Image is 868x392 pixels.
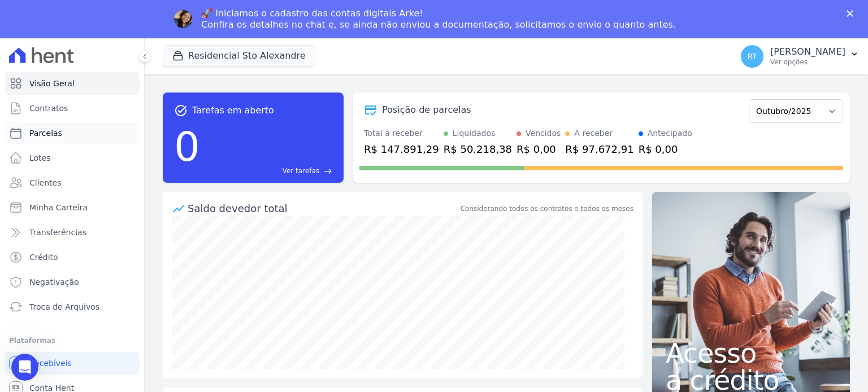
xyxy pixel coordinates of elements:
[5,147,140,169] a: Lotes
[29,301,99,312] span: Troca de Arquivos
[517,142,561,157] div: R$ 0,00
[174,104,188,117] span: task_alt
[747,52,757,60] span: RT
[364,127,439,139] div: Total a receber
[192,104,274,117] span: Tarefas em aberto
[205,166,332,176] a: Ver tarefas east
[666,340,836,367] span: Acesso
[5,246,140,268] a: Crédito
[461,204,633,214] div: Considerando todos os contratos e todos os meses
[444,142,512,157] div: R$ 50.218,38
[324,167,332,175] span: east
[5,296,140,318] a: Troca de Arquivos
[29,127,62,139] span: Parcelas
[11,354,38,381] iframe: Intercom live chat
[29,78,75,89] span: Visão Geral
[526,127,561,139] div: Vencidos
[29,227,86,238] span: Transferências
[5,72,140,95] a: Visão Geral
[5,97,140,120] a: Contratos
[174,117,200,176] div: 0
[5,171,140,194] a: Clientes
[5,352,140,375] a: Recebíveis
[29,152,51,164] span: Lotes
[5,271,140,293] a: Negativação
[174,10,192,28] img: Profile image for Adriane
[382,103,471,117] div: Posição de parcelas
[770,46,845,58] p: [PERSON_NAME]
[29,177,61,188] span: Clientes
[847,10,858,17] div: Fechar
[565,142,633,157] div: R$ 97.672,91
[29,358,72,369] span: Recebíveis
[732,41,868,72] button: RT [PERSON_NAME] Ver opções
[283,166,319,176] span: Ver tarefas
[5,196,140,219] a: Minha Carteira
[453,127,496,139] div: Liquidados
[201,8,676,30] div: 🚀 Iniciamos o cadastro das contas digitais Arke! Confira os detalhes no chat e, se ainda não envi...
[648,127,692,139] div: Antecipado
[29,103,68,114] span: Contratos
[5,221,140,244] a: Transferências
[5,122,140,144] a: Parcelas
[188,201,458,216] div: Saldo devedor total
[29,276,79,288] span: Negativação
[574,127,613,139] div: A receber
[9,334,135,347] div: Plataformas
[364,142,439,157] div: R$ 147.891,29
[770,58,845,67] p: Ver opções
[29,252,58,263] span: Crédito
[29,202,88,213] span: Minha Carteira
[639,142,692,157] div: R$ 0,00
[163,45,315,67] button: Residencial Sto Alexandre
